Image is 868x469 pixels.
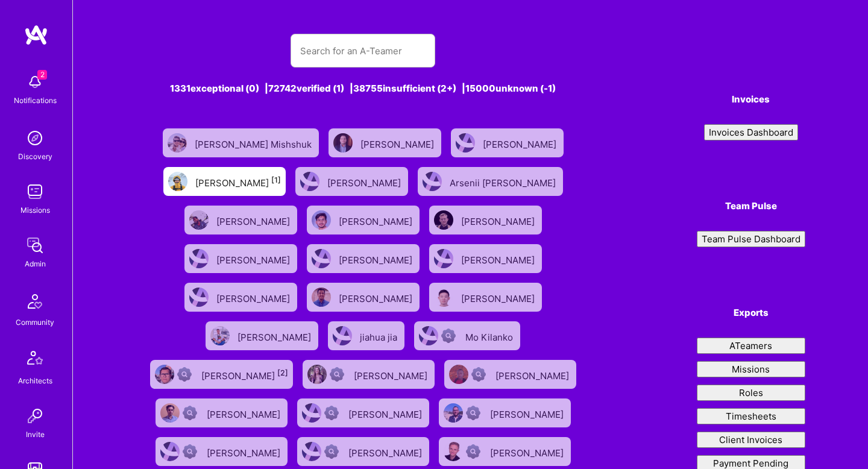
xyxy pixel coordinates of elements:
div: [PERSON_NAME] [360,135,436,151]
a: User AvatarNot Scrubbed[PERSON_NAME] [439,355,581,394]
img: User Avatar [312,288,331,307]
img: discovery [23,126,47,150]
img: User Avatar [449,365,468,384]
img: User Avatar [300,172,319,191]
div: Arsenii [PERSON_NAME] [450,174,558,189]
img: Not Scrubbed [330,367,344,382]
a: User Avatar[PERSON_NAME] [180,278,302,316]
button: ATeamers [697,338,805,354]
a: User Avatar[PERSON_NAME] [424,278,547,316]
a: User AvatarNot Scrubbed[PERSON_NAME] [298,355,439,394]
a: User Avatar[PERSON_NAME] [180,239,302,278]
img: Community [20,287,49,316]
div: [PERSON_NAME] [216,251,292,266]
div: 1331 exceptional (0) | 72742 verified (1) | 38755 insufficient (2+) | 15000 unknown (-1) [136,82,590,95]
div: [PERSON_NAME] [327,174,403,189]
img: Not Scrubbed [466,406,480,420]
div: jiahua jia [360,328,400,344]
img: User Avatar [189,249,209,268]
div: [PERSON_NAME] [461,251,537,266]
img: User Avatar [160,403,180,423]
img: bell [23,70,47,94]
a: User Avatar[PERSON_NAME] [446,124,568,162]
button: Team Pulse Dashboard [697,231,805,247]
img: User Avatar [423,172,442,191]
img: User Avatar [434,210,453,230]
img: Not Scrubbed [324,406,339,420]
button: Client Invoices [697,432,805,448]
div: Discovery [18,150,52,163]
div: [PERSON_NAME] [195,174,281,189]
img: User Avatar [419,326,438,345]
button: Invoices Dashboard [704,124,798,140]
a: Invoices Dashboard [697,124,805,140]
img: User Avatar [434,288,453,307]
div: Notifications [14,94,57,107]
a: User AvatarNot Scrubbed[PERSON_NAME] [151,394,292,432]
h4: Invoices [697,94,805,105]
a: User AvatarNot Scrubbed[PERSON_NAME][2] [145,355,298,394]
div: Missions [20,204,50,216]
div: Community [16,316,54,329]
div: [PERSON_NAME] [339,289,415,305]
a: User Avatar[PERSON_NAME] [291,162,413,201]
button: Roles [697,385,805,401]
img: Architects [20,345,49,374]
div: [PERSON_NAME] [237,328,313,344]
img: User Avatar [168,172,187,191]
a: User Avatar[PERSON_NAME] [424,201,547,239]
div: [PERSON_NAME] [339,251,415,266]
img: User Avatar [210,326,230,345]
div: [PERSON_NAME] [339,212,415,228]
img: User Avatar [312,210,331,230]
button: Timesheets [697,408,805,424]
a: User Avatar[PERSON_NAME] [324,124,446,162]
div: [PERSON_NAME] [483,135,559,151]
div: Architects [18,374,52,387]
a: User Avatar[PERSON_NAME] [201,316,323,355]
div: [PERSON_NAME] [216,289,292,305]
div: [PERSON_NAME] [348,444,424,459]
img: User Avatar [444,403,463,423]
div: [PERSON_NAME] [207,405,283,421]
a: User Avatar[PERSON_NAME] [302,278,424,316]
a: User AvatarNot Scrubbed[PERSON_NAME] [434,394,576,432]
img: Not Scrubbed [324,444,339,459]
a: User Avatar[PERSON_NAME] [302,239,424,278]
div: [PERSON_NAME] [490,444,566,459]
h4: Exports [697,307,805,318]
img: User Avatar [333,326,352,345]
input: Search for an A-Teamer [300,36,426,66]
img: Not Scrubbed [466,444,480,459]
a: User Avatar[PERSON_NAME] [180,201,302,239]
img: User Avatar [189,288,209,307]
img: User Avatar [302,403,321,423]
div: [PERSON_NAME] [216,212,292,228]
a: User Avatarjiahua jia [323,316,409,355]
img: Not Scrubbed [183,406,197,420]
div: Admin [25,257,46,270]
img: User Avatar [302,442,321,461]
img: User Avatar [456,133,475,153]
div: [PERSON_NAME] [354,367,430,382]
img: User Avatar [168,133,187,153]
a: User AvatarNot ScrubbedMo Kilanko [409,316,525,355]
h4: Team Pulse [697,201,805,212]
span: 2 [37,70,47,80]
img: User Avatar [434,249,453,268]
a: User AvatarArsenii [PERSON_NAME] [413,162,568,201]
div: [PERSON_NAME] [495,367,571,382]
img: logo [24,24,48,46]
img: User Avatar [155,365,174,384]
a: User Avatar[PERSON_NAME][1] [159,162,291,201]
sup: [1] [271,175,281,184]
img: admin teamwork [23,233,47,257]
sup: [2] [277,368,288,377]
div: [PERSON_NAME] [207,444,283,459]
div: Invite [26,428,45,441]
button: Missions [697,361,805,377]
div: [PERSON_NAME] Mishshuk [195,135,314,151]
img: User Avatar [160,442,180,461]
a: User AvatarNot Scrubbed[PERSON_NAME] [292,394,434,432]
